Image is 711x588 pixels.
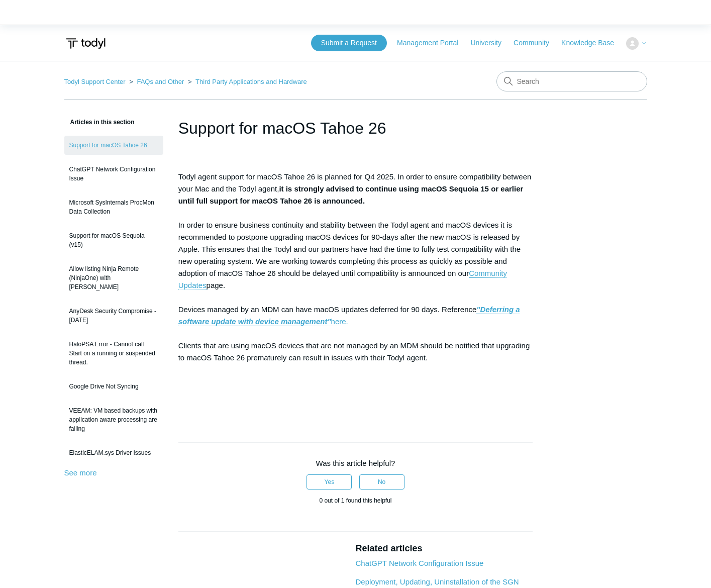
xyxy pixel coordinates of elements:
a: FAQs and Other [137,78,184,85]
a: See more [64,468,97,477]
button: This article was helpful [307,474,352,489]
a: Allow listing Ninja Remote (NinjaOne) with [PERSON_NAME] [64,259,163,297]
p: Todyl agent support for macOS Tahoe 26 is planned for Q4 2025. In order to ensure compatibility b... [178,171,533,412]
h1: Support for macOS Tahoe 26 [178,116,533,140]
li: FAQs and Other [127,78,186,85]
a: Support for macOS Tahoe 26 [64,136,163,155]
a: ElasticELAM.sys Driver Issues [64,443,163,462]
a: ChatGPT Network Configuration Issue [355,559,483,567]
strong: it is strongly advised to continue using macOS Sequoia 15 or earlier until full support for macOS... [178,184,524,205]
a: Knowledge Base [561,38,624,48]
a: HaloPSA Error - Cannot call Start on a running or suspended thread. [64,335,163,372]
a: Todyl Support Center [64,78,126,85]
a: AnyDesk Security Compromise - [DATE] [64,302,163,330]
button: This article was not helpful [359,474,404,489]
a: Third Party Applications and Hardware [195,78,307,85]
span: 0 out of 1 found this helpful [319,497,391,504]
li: Third Party Applications and Hardware [186,78,307,85]
li: Todyl Support Center [64,78,128,85]
a: Google Drive Not Syncing [64,377,163,396]
input: Search [496,71,647,91]
a: University [470,38,511,48]
a: VEEAM: VM based backups with application aware processing are failing [64,401,163,438]
a: Management Portal [397,38,468,48]
a: Community [514,38,559,48]
span: Was this article helpful? [316,459,395,467]
h2: Related articles [355,542,533,555]
span: Articles in this section [64,119,135,126]
img: Todyl Support Center Help Center home page [64,34,107,53]
a: Support for macOS Sequoia (v15) [64,226,163,254]
a: Submit a Request [311,35,387,51]
a: Microsoft SysInternals ProcMon Data Collection [64,193,163,221]
a: ChatGPT Network Configuration Issue [64,160,163,188]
